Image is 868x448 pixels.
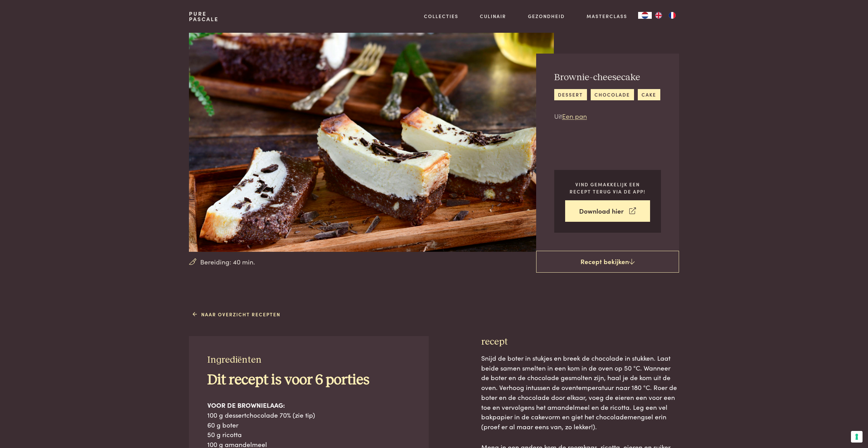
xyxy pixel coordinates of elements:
[638,12,652,19] a: NL
[207,355,262,365] span: Ingrediënten
[193,311,280,318] a: Naar overzicht recepten
[528,13,565,20] a: Gezondheid
[851,431,863,443] button: Uw voorkeuren voor toestemming voor trackingtechnologieën
[481,353,677,431] span: Snijd de boter in stukjes en breek de chocolade in stukken. Laat beide samen smelten in een kom i...
[481,336,679,348] h3: recept
[652,12,665,19] a: EN
[638,12,679,19] aside: Language selected: Nederlands
[638,89,660,100] a: cake
[652,12,679,19] ul: Language list
[207,410,315,419] span: 100 g dessertchocolade 70% (zie tip)
[480,13,506,20] a: Culinair
[591,89,634,100] a: chocolade
[565,181,650,195] p: Vind gemakkelijk een recept terug via de app!
[536,251,679,273] a: Recept bekijken
[207,400,285,409] b: VOOR DE BROWNIELAAG:
[207,420,238,429] span: 60 g boter
[554,89,587,100] a: dessert
[189,33,554,252] img: Brownie-cheesecake
[424,13,458,20] a: Collecties
[200,257,255,267] span: Bereiding: 40 min.
[207,430,242,439] span: 50 g ricotta
[554,111,660,121] p: Uit
[565,200,650,222] a: Download hier
[638,12,652,19] div: Language
[562,111,587,120] a: Een pan
[587,13,627,20] a: Masterclass
[189,11,219,22] a: PurePascale
[207,373,369,387] b: Dit recept is voor 6 porties
[554,72,660,84] h2: Brownie-cheesecake
[665,12,679,19] a: FR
